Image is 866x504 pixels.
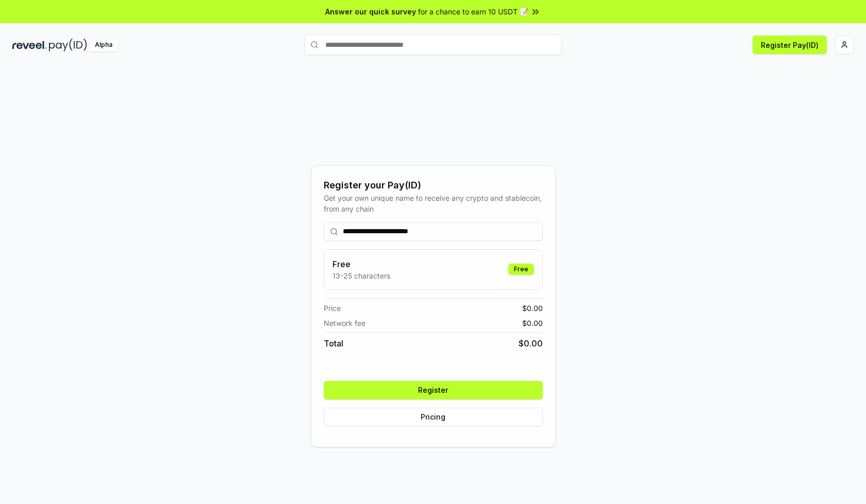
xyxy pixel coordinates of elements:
button: Pricing [324,408,543,426]
div: Alpha [89,39,118,51]
span: $ 0.00 [522,318,543,328]
p: 13-25 characters [332,270,390,281]
img: reveel_dark [12,39,47,51]
span: Price [324,303,341,314]
div: Register your Pay(ID) [324,178,543,193]
span: $ 0.00 [519,337,543,350]
span: Answer our quick survey [325,6,416,17]
span: Total [324,337,343,350]
span: $ 0.00 [522,303,543,314]
span: for a chance to earn 10 USDT 📝 [418,6,528,17]
div: Free [508,264,534,275]
button: Register Pay(ID) [753,36,827,54]
h3: Free [332,258,390,270]
img: pay_id [49,39,87,51]
button: Register [324,381,543,399]
span: Network fee [324,318,365,328]
div: Get your own unique name to receive any crypto and stablecoin, from any chain [324,193,543,214]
